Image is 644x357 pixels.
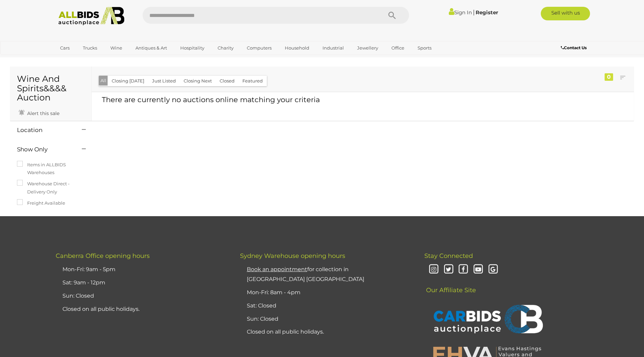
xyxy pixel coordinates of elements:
button: Just Listed [148,76,180,86]
span: Alert this sale [25,110,59,116]
a: Sell with us [541,7,590,20]
h1: Wine And Spirits&&&& Auction [17,74,85,102]
i: Youtube [472,264,484,276]
a: Alert this sale [17,108,61,118]
h4: Location [17,127,72,133]
span: Canberra Office opening hours [56,252,150,260]
a: Jewellery [353,42,383,54]
li: Sun: Closed [245,313,407,326]
a: Book an appointmentfor collection in [GEOGRAPHIC_DATA] [GEOGRAPHIC_DATA] [247,266,364,282]
li: Sun: Closed [61,289,223,303]
a: Hospitality [176,42,209,54]
label: Freight Available [17,199,65,207]
li: Closed on all public holidays. [245,325,407,339]
label: Items in ALLBIDS Warehouses [17,161,85,177]
u: Book an appointment [247,266,307,273]
span: There are currently no auctions online matching your criteria [102,95,320,104]
button: All [99,76,108,86]
a: Office [387,42,409,54]
span: Stay Connected [424,252,473,260]
a: Sports [413,42,436,54]
a: Sign In [449,9,472,16]
button: Closing [DATE] [108,76,148,86]
button: Closed [216,76,239,86]
a: Wine [106,42,127,54]
a: Contact Us [561,44,588,52]
img: Allbids.com.au [55,7,128,25]
li: Closed on all public holidays. [61,303,223,316]
a: Computers [242,42,276,54]
li: Sat: Closed [245,299,407,313]
a: Trucks [78,42,102,54]
img: CARBIDS Auctionplace [429,298,545,342]
a: Cars [56,42,74,54]
a: Register [476,9,498,16]
h4: Show Only [17,146,72,153]
li: Sat: 9am - 12pm [61,276,223,289]
span: Sydney Warehouse opening hours [240,252,345,260]
li: Mon-Fri: 9am - 5pm [61,263,223,276]
span: | [473,8,475,16]
a: Household [280,42,314,54]
span: Our Affiliate Site [424,276,476,294]
i: Twitter [443,264,455,276]
a: Antiques & Art [131,42,171,54]
button: Featured [238,76,267,86]
a: [GEOGRAPHIC_DATA] [56,54,113,65]
i: Google [487,264,499,276]
a: Industrial [318,42,348,54]
li: Mon-Fri: 8am - 4pm [245,286,407,299]
button: Search [375,7,409,24]
b: Contact Us [561,45,587,50]
div: 0 [605,73,613,81]
button: Closing Next [180,76,216,86]
i: Facebook [457,264,469,276]
label: Warehouse Direct - Delivery Only [17,180,85,196]
i: Instagram [428,264,440,276]
a: Charity [213,42,238,54]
